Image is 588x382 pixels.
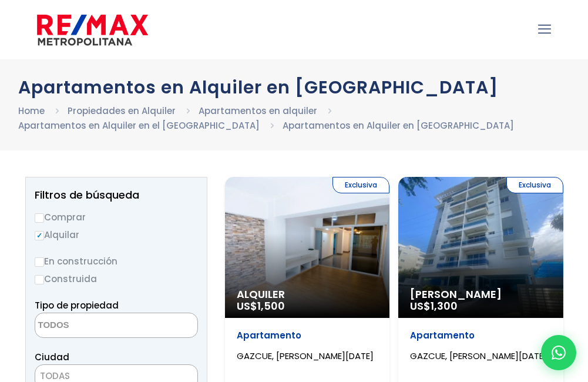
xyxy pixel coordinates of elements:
[237,299,285,313] span: US$
[35,272,198,286] label: Construida
[35,254,198,269] label: En construcción
[237,330,378,341] p: Apartamento
[35,227,198,242] label: Alquilar
[535,19,555,39] a: mobile menu
[37,12,148,48] img: remax-metropolitana-logo
[35,257,44,267] input: En construcción
[35,210,198,224] label: Comprar
[40,370,70,382] span: TODAS
[506,177,563,193] span: Exclusiva
[257,299,285,313] span: 1,500
[35,231,44,240] input: Alquilar
[35,351,69,363] span: Ciudad
[410,350,547,362] span: GAZCUE, [PERSON_NAME][DATE]
[18,105,45,117] a: Home
[68,105,176,117] a: Propiedades en Alquiler
[410,299,458,313] span: US$
[283,118,514,133] li: Apartamentos en Alquiler en [GEOGRAPHIC_DATA]
[35,275,44,284] input: Construida
[35,189,198,201] h2: Filtros de búsqueda
[35,313,149,339] textarea: Search
[431,299,458,313] span: 1,300
[18,119,260,132] a: Apartamentos en Alquiler en el [GEOGRAPHIC_DATA]
[410,289,552,300] span: [PERSON_NAME]
[237,350,374,362] span: GAZCUE, [PERSON_NAME][DATE]
[199,105,317,117] a: Apartamentos en alquiler
[18,77,570,98] h1: Apartamentos en Alquiler en [GEOGRAPHIC_DATA]
[332,177,389,193] span: Exclusiva
[237,289,378,300] span: Alquiler
[35,213,44,223] input: Comprar
[410,330,552,341] p: Apartamento
[35,299,119,311] span: Tipo de propiedad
